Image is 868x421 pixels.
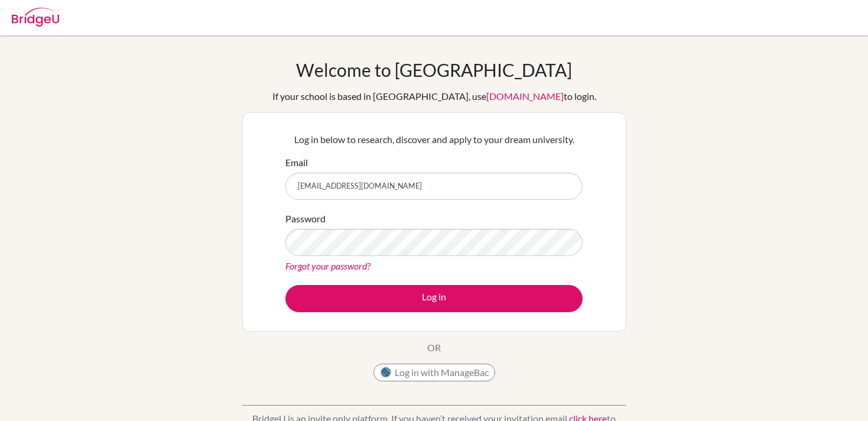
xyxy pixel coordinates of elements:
h1: Welcome to [GEOGRAPHIC_DATA] [296,59,572,80]
p: OR [427,341,441,355]
label: Email [285,156,308,170]
a: [DOMAIN_NAME] [486,90,564,102]
button: Log in [285,285,583,312]
p: Log in below to research, discover and apply to your dream university. [285,132,583,147]
img: Bridge-U [12,8,59,27]
div: If your school is based in [GEOGRAPHIC_DATA], use to login. [272,89,596,103]
a: Forgot your password? [285,260,370,271]
button: Log in with ManageBac [373,364,495,381]
label: Password [285,212,326,226]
